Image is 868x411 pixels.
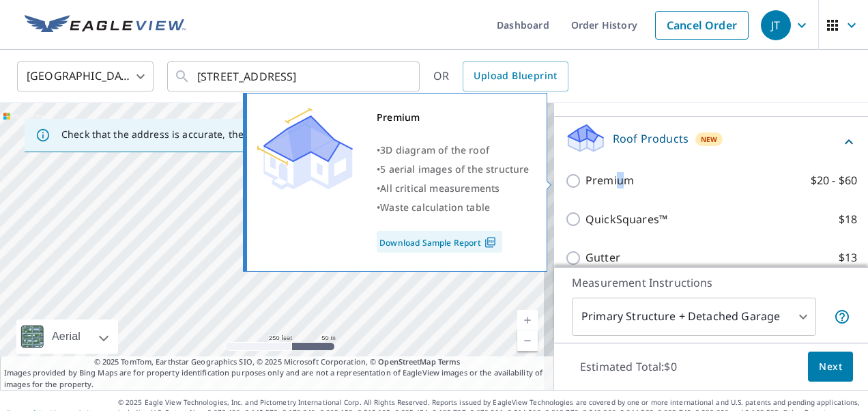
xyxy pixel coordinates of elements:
[17,57,154,96] div: [GEOGRAPHIC_DATA]
[16,320,118,354] div: Aerial
[655,11,749,40] a: Cancel Order
[377,231,502,253] a: Download Sample Report
[481,236,500,249] img: Pdf Icon
[48,320,85,354] div: Aerial
[25,15,186,36] img: EV Logo
[517,330,538,351] a: Current Level 17, Zoom Out
[517,310,538,330] a: Current Level 17, Zoom In
[380,201,490,214] span: Waste calculation table
[94,356,461,368] span: © 2025 TomTom, Earthstar Geographics SIO, © 2025 Microsoft Corporation, ©
[761,10,791,40] div: JT
[474,68,557,85] span: Upload Blueprint
[377,108,530,127] div: Premium
[834,309,850,325] span: Your report will include the primary structure and a detached garage if one exists.
[839,249,857,266] p: $13
[377,198,530,217] div: •
[572,298,816,336] div: Primary Structure + Detached Garage
[257,108,353,190] img: Premium
[438,356,461,367] a: Terms
[819,358,842,375] span: Next
[701,134,718,145] span: New
[811,172,857,189] p: $20 - $60
[585,172,634,189] p: Premium
[839,211,857,228] p: $18
[380,143,489,156] span: 3D diagram of the roof
[613,130,689,147] p: Roof Products
[463,61,568,91] a: Upload Blueprint
[808,352,853,382] button: Next
[572,274,850,291] p: Measurement Instructions
[585,249,620,266] p: Gutter
[380,182,500,195] span: All critical measurements
[378,356,435,367] a: OpenStreetMap
[197,57,392,96] input: Search by address or latitude-longitude
[61,128,454,141] p: Check that the address is accurate, then drag the marker over the correct structure.
[585,211,667,228] p: QuickSquares™
[377,179,530,198] div: •
[433,61,568,91] div: OR
[565,122,857,161] div: Roof ProductsNew
[377,160,530,179] div: •
[569,352,688,382] p: Estimated Total: $0
[380,162,529,175] span: 5 aerial images of the structure
[377,141,530,160] div: •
